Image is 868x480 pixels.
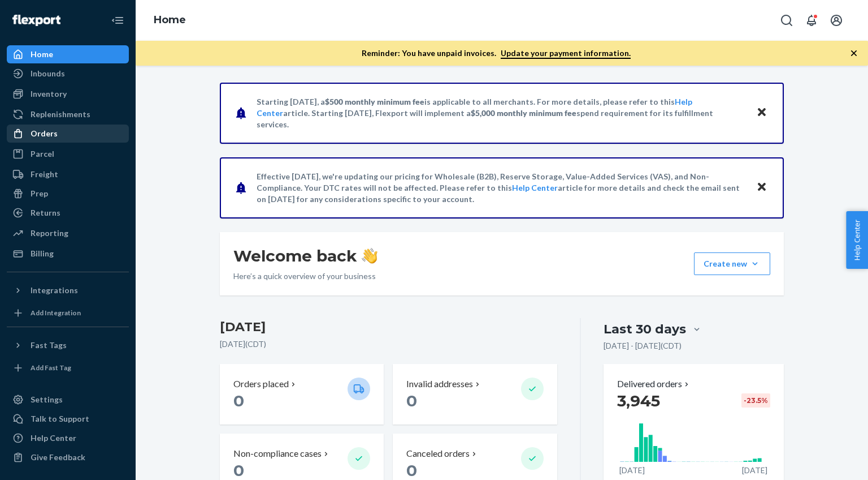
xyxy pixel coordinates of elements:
h3: [DATE] [220,318,557,336]
div: Settings [31,394,63,405]
p: [DATE] ( CDT ) [220,338,557,350]
div: Add Fast Tag [31,363,71,372]
span: 0 [233,461,244,480]
div: Talk to Support [31,413,89,425]
button: Delivered orders [617,378,691,391]
p: Here’s a quick overview of your business [233,271,377,282]
span: 3,945 [617,391,660,410]
button: Close Navigation [106,9,129,32]
div: Billing [31,248,54,259]
span: 0 [406,461,417,480]
button: Help Center [846,211,868,269]
div: Freight [31,169,58,180]
h1: Welcome back [233,246,377,266]
div: -23.5 % [741,393,770,408]
a: Freight [7,165,129,183]
button: Open notifications [800,9,823,32]
a: Home [7,45,129,63]
div: Orders [31,128,58,139]
a: Inbounds [7,65,129,83]
button: Close [754,105,769,121]
a: Reporting [7,224,129,242]
p: Orders placed [233,378,289,391]
a: Update your payment information. [501,48,631,59]
a: Prep [7,185,129,203]
a: Returns [7,204,129,222]
a: Inventory [7,85,129,103]
p: [DATE] [742,465,767,476]
p: Invalid addresses [406,378,473,391]
div: Last 30 days [604,320,686,338]
a: Add Integration [7,304,129,322]
div: Give Feedback [31,452,85,463]
button: Fast Tags [7,336,129,354]
button: Orders placed 0 [220,364,384,425]
span: $500 monthly minimum fee [325,97,424,106]
a: Add Fast Tag [7,359,129,377]
p: Starting [DATE], a is applicable to all merchants. For more details, please refer to this article... [257,96,745,130]
a: Parcel [7,145,129,163]
div: Prep [31,188,48,199]
span: $5,000 monthly minimum fee [471,108,576,118]
div: Parcel [31,148,54,160]
button: Invalid addresses 0 [393,364,557,425]
div: Integrations [31,285,78,296]
p: [DATE] [619,465,645,476]
button: Integrations [7,281,129,299]
button: Open account menu [825,9,848,32]
div: Fast Tags [31,340,67,351]
div: Inbounds [31,68,65,79]
a: Settings [7,391,129,409]
p: [DATE] - [DATE] ( CDT ) [604,340,682,352]
div: Inventory [31,88,67,100]
div: Returns [31,207,60,218]
p: Effective [DATE], we're updating our pricing for Wholesale (B2B), Reserve Storage, Value-Added Se... [257,171,745,205]
a: Billing [7,245,129,263]
p: Canceled orders [406,447,470,460]
div: Add Integration [31,308,81,318]
div: Replenishments [31,109,90,120]
p: Non-compliance cases [233,447,322,460]
span: 0 [406,391,417,410]
div: Help Center [31,432,76,444]
a: Orders [7,125,129,143]
a: Help Center [512,183,558,192]
button: Give Feedback [7,448,129,466]
img: hand-wave emoji [362,248,377,264]
button: Create new [694,252,770,275]
div: Reporting [31,228,68,239]
a: Home [154,14,186,26]
img: Flexport logo [12,15,60,26]
ol: breadcrumbs [145,4,195,37]
a: Replenishments [7,105,129,123]
a: Help Center [7,429,129,447]
span: 0 [233,391,244,410]
button: Open Search Box [775,9,798,32]
button: Close [754,179,769,196]
div: Home [31,49,53,60]
a: Talk to Support [7,410,129,428]
p: Reminder: You have unpaid invoices. [362,48,631,59]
